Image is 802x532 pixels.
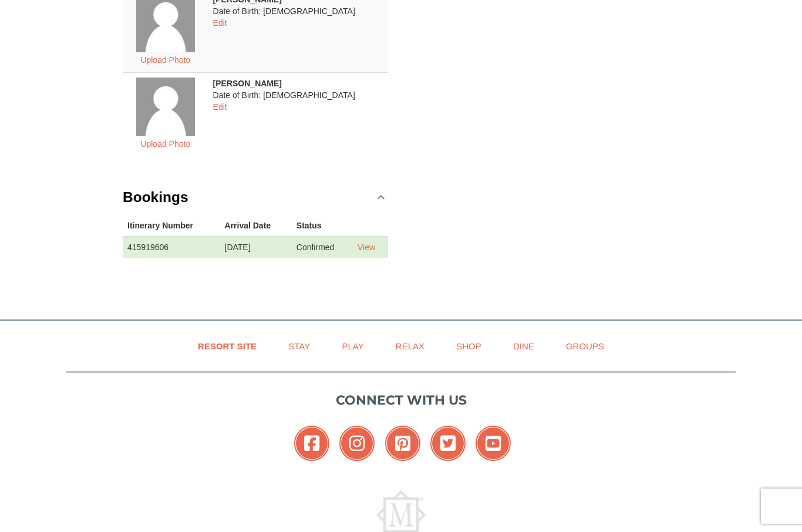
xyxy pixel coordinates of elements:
td: [DATE] [220,236,292,258]
td: Confirmed [292,236,353,258]
a: Dine [498,333,549,359]
td: 415919606 [123,236,220,258]
button: Upload Photo [134,136,197,151]
a: Resort Site [183,333,271,359]
h3: Bookings [123,186,188,209]
th: Arrival Date [220,215,292,237]
img: placeholder.jpg [136,78,195,136]
a: Edit [213,18,227,28]
button: Upload Photo [134,52,197,68]
strong: [PERSON_NAME] [213,79,282,88]
p: Connect with us [66,390,736,410]
a: View [358,243,375,252]
a: Play [327,333,378,359]
th: Itinerary Number [123,215,220,237]
td: Date of Birth: [DEMOGRAPHIC_DATA] [208,72,388,156]
a: Stay [274,333,325,359]
a: Relax [381,333,439,359]
a: Edit [213,102,227,112]
a: Bookings [123,180,388,215]
th: Status [292,215,353,237]
a: Groups [551,333,619,359]
a: Shop [442,333,496,359]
